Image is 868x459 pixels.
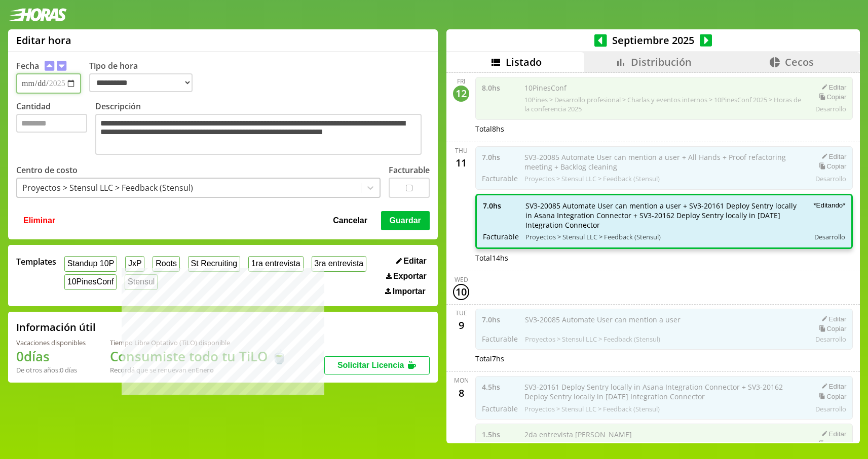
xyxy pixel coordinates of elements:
label: Facturable [389,164,430,176]
span: Solicitar Licencia [337,361,404,369]
label: Descripción [95,101,430,157]
div: 9 [453,317,469,333]
div: Thu [455,146,468,155]
span: Distribución [631,55,692,69]
div: Fri [457,77,465,86]
span: Cecos [785,55,814,69]
input: Cantidad [16,114,87,133]
button: St Recruiting [188,256,240,272]
h2: Información útil [16,320,96,334]
button: Eliminar [20,211,58,230]
div: Proyectos > Stensul LLC > Feedback (Stensul) [22,182,193,193]
span: Listado [506,55,542,69]
div: Mon [454,376,469,385]
label: Tipo de hora [89,60,201,94]
span: Templates [16,256,56,267]
button: Cancelar [330,211,370,230]
div: 8 [453,385,469,401]
div: Total 14 hs [475,253,853,263]
button: 10PinesConf [64,274,117,290]
img: logotipo [8,8,67,21]
div: 10 [453,284,469,300]
div: Wed [455,275,468,284]
h1: 0 días [16,347,86,365]
h1: Editar hora [16,33,71,47]
button: Solicitar Licencia [324,356,430,374]
div: De otros años: 0 días [16,365,86,374]
label: Fecha [16,60,39,71]
textarea: Descripción [95,114,422,155]
button: Standup 10P [64,256,117,272]
span: Editar [403,257,426,266]
div: Tue [456,309,467,317]
label: Cantidad [16,101,95,157]
div: 11 [453,155,469,171]
button: 1ra entrevista [248,256,304,272]
span: Septiembre 2025 [607,33,700,47]
div: scrollable content [446,72,860,442]
button: 3ra entrevista [312,256,367,272]
button: Stensul [125,274,158,290]
h1: Consumiste todo tu TiLO 🍵 [110,347,287,365]
div: Total 7 hs [475,354,853,363]
button: JxP [125,256,144,272]
span: Importar [393,287,426,296]
div: Vacaciones disponibles [16,338,86,347]
select: Tipo de hora [89,73,193,92]
div: Total 8 hs [475,124,853,134]
button: Roots [153,256,179,272]
button: Editar [393,256,430,266]
button: Exportar [383,271,430,281]
span: Exportar [393,272,427,281]
button: Guardar [381,211,430,230]
div: Recordá que se renuevan en [110,365,287,374]
b: Enero [196,365,214,374]
label: Centro de costo [16,164,78,176]
div: 12 [453,86,469,102]
div: Tiempo Libre Optativo (TiLO) disponible [110,338,287,347]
